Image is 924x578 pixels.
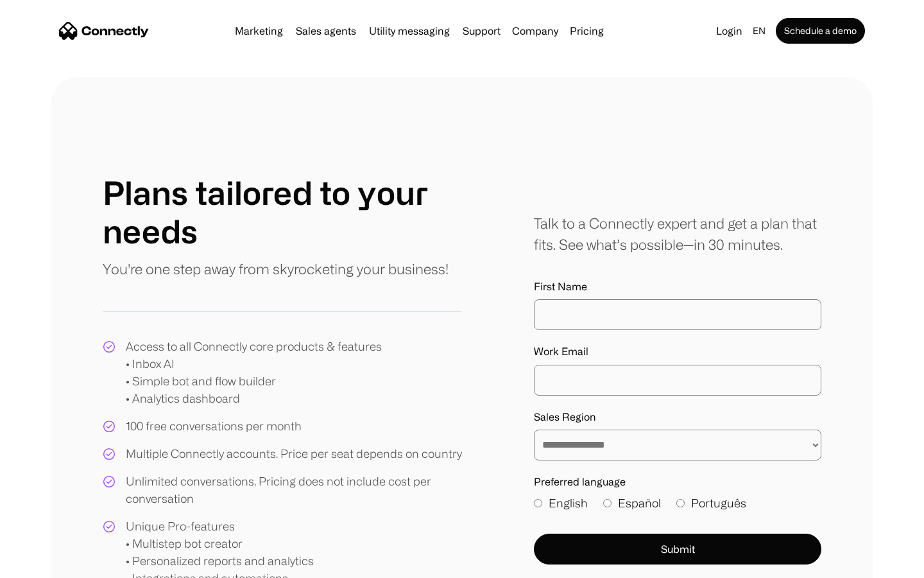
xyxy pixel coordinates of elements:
ul: Language list [26,556,77,574]
a: Marketing [230,26,288,36]
div: Company [508,22,562,40]
div: 100 free conversations per month [126,417,302,435]
label: Work Email [534,346,821,358]
button: Submit [534,534,821,565]
div: Multiple Connectly accounts. Price per seat depends on country [126,445,462,462]
input: Español [603,499,612,507]
div: en [753,22,766,40]
div: en [748,22,773,40]
a: Sales agents [291,26,361,36]
a: Support [458,26,506,36]
h1: Plans tailored to your needs [103,173,462,250]
div: Unlimited conversations. Pricing does not include cost per conversation [126,473,462,507]
div: Access to all Connectly core products & features • Inbox AI • Simple bot and flow builder • Analy... [126,338,382,407]
label: Português [676,495,746,512]
input: Português [676,499,685,507]
label: Sales Region [534,411,821,423]
a: Login [711,22,748,40]
label: First Name [534,281,821,293]
a: home [59,21,149,40]
label: Español [603,495,661,512]
div: Company [512,22,558,40]
a: Pricing [565,26,609,36]
a: Schedule a demo [776,18,865,44]
label: English [534,495,588,512]
label: Preferred language [534,476,821,488]
div: Talk to a Connectly expert and get a plan that fits. See what’s possible—in 30 minutes. [534,213,821,255]
input: English [534,499,542,507]
a: Utility messaging [364,26,455,36]
aside: Language selected: English [13,554,77,574]
p: You're one step away from skyrocketing your business! [103,258,449,279]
